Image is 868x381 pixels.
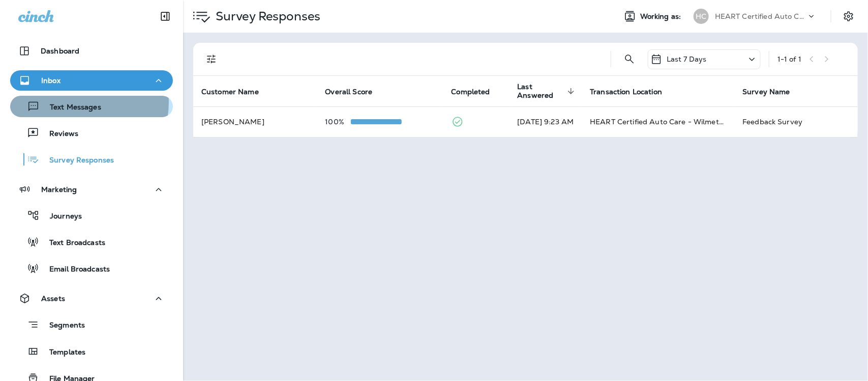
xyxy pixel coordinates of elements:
button: Filters [201,49,222,69]
span: Survey Name [742,88,790,96]
td: HEART Certified Auto Care - Wilmette [582,106,734,137]
p: Text Broadcasts [39,238,105,248]
span: Working as: [640,12,683,21]
button: Survey Responses [10,149,173,170]
p: Journeys [40,212,82,222]
span: Last Answered [517,83,564,100]
button: Text Broadcasts [10,231,173,253]
span: Customer Name [201,87,272,96]
p: HEART Certified Auto Care [715,12,806,20]
button: Reviews [10,122,173,144]
span: Customer Name [201,88,259,96]
p: Dashboard [41,47,79,55]
span: Completed [452,88,490,96]
span: Transaction Location [590,87,675,96]
button: Settings [840,7,858,25]
div: 1 - 1 of 1 [777,55,801,63]
p: Marketing [41,185,77,194]
td: [DATE] 9:23 AM [509,106,582,137]
span: Overall Score [325,88,373,96]
button: Segments [10,314,173,336]
button: Search Survey Responses [619,49,640,69]
button: Marketing [10,179,173,200]
p: Email Broadcasts [39,265,110,275]
button: Assets [10,288,173,309]
button: Journeys [10,205,173,226]
div: HC [694,9,709,24]
button: Email Broadcasts [10,258,173,279]
p: Survey Responses [39,156,114,166]
span: Transaction Location [590,88,662,96]
p: Segments [39,321,85,331]
button: Templates [10,341,173,362]
button: Text Messages [10,96,173,117]
span: Completed [452,87,503,96]
button: Collapse Sidebar [151,6,179,26]
p: Inbox [41,76,61,85]
span: Overall Score [325,87,386,96]
p: Text Messages [40,103,101,113]
button: Dashboard [10,41,173,61]
span: Survey Name [742,87,803,96]
td: [PERSON_NAME] [193,106,317,137]
button: Inbox [10,70,173,91]
p: Assets [41,294,65,303]
p: Templates [39,348,85,358]
span: Last Answered [517,83,578,100]
p: 100% [325,118,351,126]
p: Survey Responses [212,9,320,24]
td: Feedback Survey [734,106,858,137]
p: Last 7 Days [667,55,707,63]
p: Reviews [39,129,78,139]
